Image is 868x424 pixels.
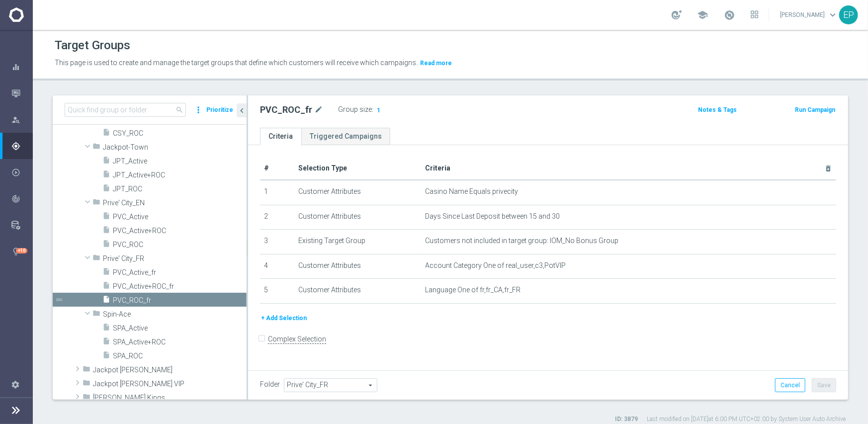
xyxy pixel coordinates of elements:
i: insert_drive_file [102,170,110,181]
i: insert_drive_file [102,351,110,362]
button: Read more [419,58,453,69]
span: SPA_ROC [113,352,247,360]
span: JPT_Active [113,157,247,166]
span: Days Since Last Deposit between 15 and 30 [426,212,560,221]
button: Run Campaign [794,104,836,115]
span: Criteria [426,164,451,172]
i: more_vert [193,103,203,117]
span: school [697,9,708,20]
th: # [260,157,295,180]
span: Language One of fr,fr_CA,fr_FR [426,286,521,294]
span: CSY_ROC [113,129,247,138]
button: chevron_left [237,103,247,117]
div: Plan [11,142,32,151]
button: + Add Selection [260,313,308,324]
input: Quick find group or folder [65,103,186,117]
i: insert_drive_file [102,184,110,195]
td: 1 [260,180,295,205]
th: Selection Type [295,157,422,180]
span: PVC_ROC_fr [113,296,247,305]
span: Casino Name Equals privecity [426,187,519,196]
div: Data Studio [11,221,32,230]
button: Cancel [775,378,805,392]
i: insert_drive_file [102,156,110,168]
i: chevron_left [237,106,247,115]
td: Customer Attributes [295,205,422,230]
span: Jackpot Jill VIP [93,380,247,388]
i: insert_drive_file [102,267,110,279]
button: Mission Control [11,89,33,97]
i: settings [11,380,20,389]
span: 1 [376,106,381,116]
div: +10 [16,248,27,254]
a: [PERSON_NAME]keyboard_arrow_down [779,7,839,22]
div: Execute [11,168,32,177]
button: person_search Explore [11,116,33,124]
div: Explore [11,115,32,124]
span: This page is used to create and manage the target groups that define which customers will receive... [55,59,418,67]
i: track_changes [11,194,20,203]
span: search [175,106,183,114]
h2: PVC_ROC_fr [260,104,312,116]
span: PVC_Active&#x2B;ROC_fr [113,282,247,291]
i: insert_drive_file [102,128,110,140]
div: Settings [5,371,26,398]
button: Prioritize [205,103,235,117]
div: Optibot [11,238,32,264]
span: Spin-Ace [103,310,247,319]
i: folder [92,198,100,209]
span: Account Category One of real_user,c3,PotVIP [426,261,566,270]
button: track_changes Analyze [11,195,33,203]
label: ID: 3879 [615,415,638,424]
div: EP [839,5,858,24]
button: Data Studio [11,221,33,229]
td: 4 [260,254,295,279]
label: Last modified on [DATE] at 6:00 PM UTC+02:00 by System User Auto Archive [647,415,846,424]
i: folder [83,379,90,390]
td: 2 [260,205,295,230]
span: keyboard_arrow_down [827,9,838,20]
i: insert_drive_file [102,226,110,237]
i: insert_drive_file [102,240,110,251]
i: mode_edit [314,104,323,116]
div: equalizer Dashboard [11,63,33,71]
span: Jackpot-Town [103,143,247,152]
div: Dashboard [11,54,32,80]
span: PVC_ROC [113,241,247,249]
i: folder [83,393,90,404]
button: Save [812,378,836,392]
button: play_circle_outline Execute [11,169,33,176]
span: Jackpot Jill [93,366,247,374]
td: Customer Attributes [295,279,422,304]
i: insert_drive_file [102,323,110,335]
a: Triggered Campaigns [301,128,390,145]
i: folder [92,142,100,154]
div: Mission Control [11,80,32,106]
h1: Target Groups [55,38,130,53]
span: SPA_Active [113,324,247,333]
i: person_search [11,115,20,124]
td: Customer Attributes [295,180,422,205]
i: gps_fixed [11,142,20,151]
button: gps_fixed Plan [11,142,33,150]
i: insert_drive_file [102,295,110,307]
label: Folder [260,380,280,389]
span: Customers not included in target group: IOM_No Bonus Group [426,237,619,245]
td: Existing Target Group [295,230,422,254]
button: Notes & Tags [697,104,738,115]
i: folder [83,365,90,376]
span: SPA_Active&#x2B;ROC [113,338,247,346]
i: lightbulb [11,247,20,256]
span: JPT_Active&#x2B;ROC [113,171,247,179]
i: insert_drive_file [102,281,110,293]
button: lightbulb Optibot +10 [11,248,33,255]
span: PVC_Active&#x2B;ROC [113,227,247,235]
label: Group size [338,105,372,114]
i: equalizer [11,63,20,72]
span: Johnnie Kash Kings [93,394,247,402]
